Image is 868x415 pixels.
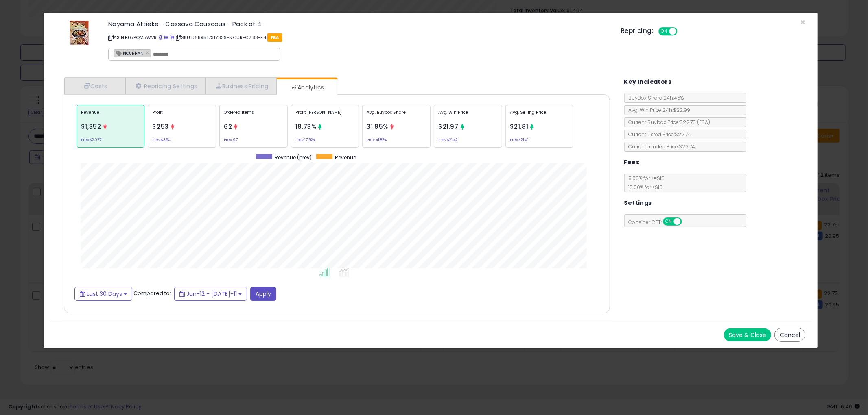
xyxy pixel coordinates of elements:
img: 51wqH0luWJL._SL60_.jpg [70,21,89,45]
small: Prev: $21.41 [510,139,529,141]
span: ( FBA ) [697,119,711,126]
h3: Nayama Attieke - Cassava Couscous - Pack of 4 [108,21,609,27]
span: NOURHAN [114,50,144,56]
span: Current Buybox Price: [625,119,711,126]
span: ON [664,218,674,225]
span: 18.73% [295,122,317,131]
button: Apply [250,287,276,301]
span: FBA [267,33,282,42]
button: Save & Close [724,328,771,341]
a: Business Pricing [206,78,277,94]
span: × [800,16,805,28]
span: 62 [224,122,232,131]
button: Cancel [774,328,805,342]
span: Compared to: [133,289,171,297]
span: 31.85% [367,122,388,131]
span: $22.75 [680,119,711,126]
a: Analytics [277,79,337,96]
h5: Settings [624,198,652,208]
span: $253 [152,122,169,131]
span: Last 30 Days [87,290,122,298]
span: Revenue (prev) [275,154,312,161]
span: 15.00 % for > $15 [625,184,663,191]
h5: Fees [624,157,640,167]
span: 8.00 % for <= $15 [625,175,665,191]
span: Jun-12 - [DATE]-11 [186,290,237,298]
span: Current Landed Price: $22.74 [625,143,695,150]
small: Prev: 41.87% [367,139,387,141]
span: Revenue [335,154,356,161]
small: Prev: $21.42 [438,139,458,141]
p: Avg. Buybox Share [367,109,426,122]
span: OFF [680,218,693,225]
a: BuyBox page [158,34,163,41]
small: Prev: $2,077 [81,139,101,141]
span: OFF [676,28,689,35]
span: $1,352 [81,122,101,131]
a: Your listing only [170,34,174,41]
p: Avg. Selling Price [510,109,569,122]
p: Revenue [81,109,140,122]
p: ASIN: B07PQM7WVR | SKU: U689517317339-NOUR-C7.83-F4 [108,31,609,44]
small: Prev: $364 [152,139,171,141]
span: $21.97 [438,122,459,131]
p: Ordered Items [224,109,283,122]
a: × [146,49,151,56]
p: Profit [PERSON_NAME] [295,109,355,122]
a: Costs [64,78,125,94]
span: ON [659,28,669,35]
span: Consider CPT: [625,219,693,226]
a: Repricing Settings [125,78,206,94]
p: Avg. Win Price [438,109,498,122]
span: Current Listed Price: $22.74 [625,131,691,138]
a: All offer listings [164,34,168,41]
small: Prev: 17.52% [295,139,315,141]
span: $21.81 [510,122,529,131]
span: BuyBox Share 24h: 45% [625,94,684,101]
small: Prev: 97 [224,139,238,141]
h5: Key Indicators [624,77,672,87]
span: Avg. Win Price 24h: $22.99 [625,106,691,113]
p: Profit [152,109,212,122]
h5: Repricing: [621,28,654,34]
